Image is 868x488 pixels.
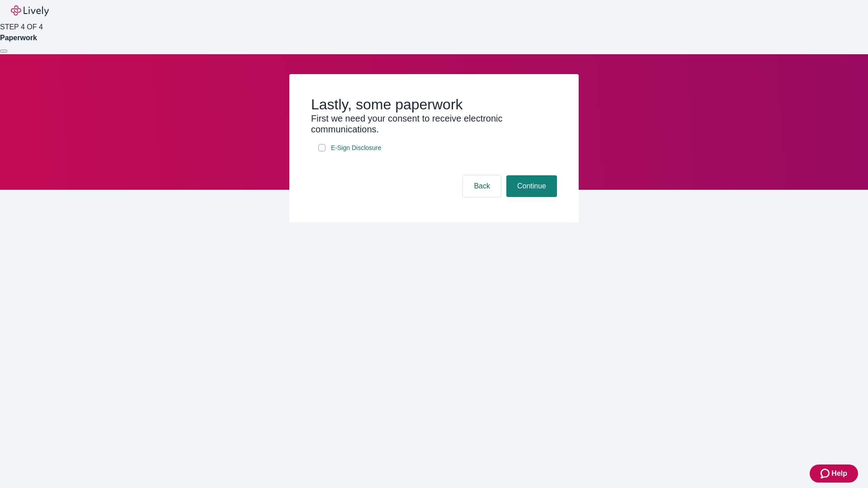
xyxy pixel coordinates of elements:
h3: First we need your consent to receive electronic communications. [311,113,557,135]
h2: Lastly, some paperwork [311,96,557,113]
button: Zendesk support iconHelp [810,465,858,483]
button: Back [463,175,501,197]
span: Help [831,468,847,479]
span: E-Sign Disclosure [331,143,381,153]
button: Continue [506,175,557,197]
svg: Zendesk support icon [821,468,831,479]
a: e-sign disclosure document [329,142,383,154]
img: Lively [11,5,49,16]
